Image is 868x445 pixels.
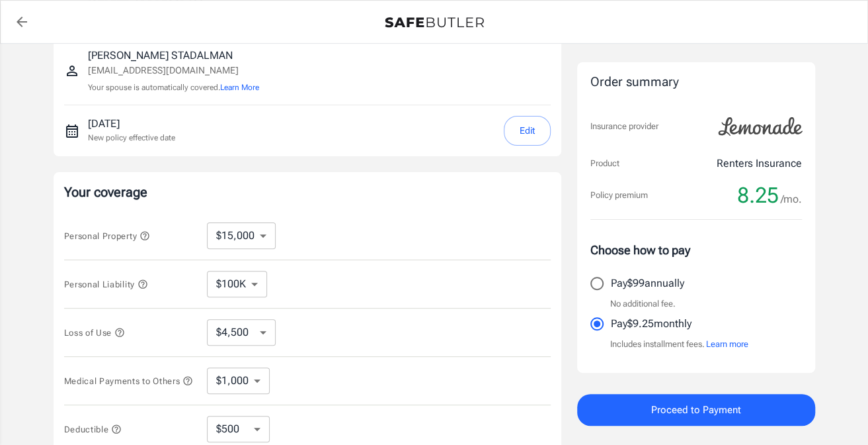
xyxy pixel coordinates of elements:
div: Order summary [590,73,802,92]
p: [EMAIL_ADDRESS][DOMAIN_NAME] [88,64,259,77]
span: Proceed to Payment [651,401,741,419]
p: Includes installment fees. [610,338,748,351]
a: back to quotes [9,9,35,35]
button: Edit [504,116,551,146]
p: No additional fee. [610,297,676,311]
p: Pay $99 annually [611,275,684,291]
span: 8.25 [737,182,779,209]
p: [DATE] [88,116,175,132]
p: Policy premium [590,189,648,202]
p: Insurance provider [590,120,658,133]
p: Your spouse is automatically covered. [88,81,259,94]
svg: New policy start date [64,123,80,139]
svg: Insured person [64,63,80,79]
button: Personal Liability [64,276,148,292]
button: Personal Property [64,228,150,244]
button: Proceed to Payment [577,394,815,426]
span: Personal Property [64,231,150,241]
p: Product [590,157,619,170]
span: Medical Payments to Others [64,376,194,386]
span: Deductible [64,424,122,434]
button: Medical Payments to Others [64,373,194,389]
p: Renters Insurance [717,156,802,172]
p: Choose how to pay [590,241,802,259]
p: [PERSON_NAME] STADALMAN [88,48,259,64]
span: Personal Liability [64,279,148,289]
button: Learn more [706,338,748,351]
p: Your coverage [64,183,551,201]
span: /mo. [781,190,802,209]
button: Deductible [64,421,122,437]
img: Lemonade [711,108,810,145]
p: Pay $9.25 monthly [611,316,691,332]
span: Loss of Use [64,328,125,338]
button: Learn More [220,81,259,93]
img: Back to quotes [385,17,484,28]
button: Loss of Use [64,324,125,340]
p: New policy effective date [88,132,175,144]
